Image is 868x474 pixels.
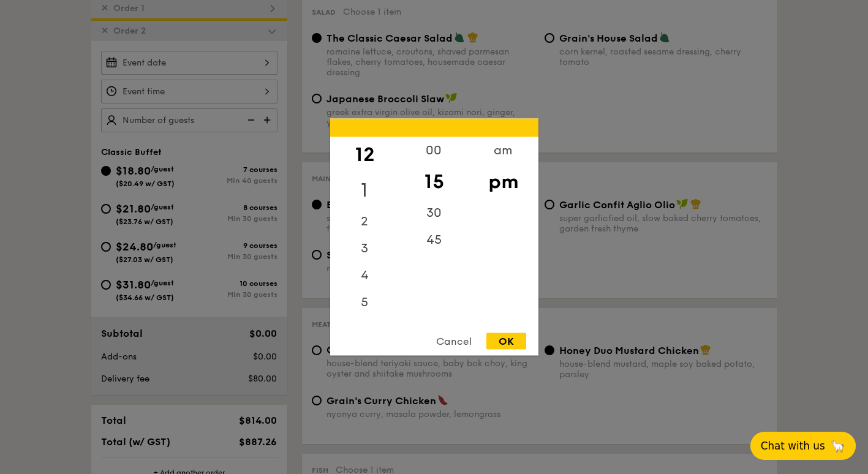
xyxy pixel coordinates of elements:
div: 45 [399,227,469,254]
span: Chat with us [761,440,825,452]
div: 12 [330,137,399,173]
div: 1 [330,173,399,208]
div: Cancel [424,333,484,350]
div: OK [486,333,526,350]
div: 30 [399,200,469,227]
div: 3 [330,235,399,262]
div: 4 [330,262,399,289]
div: 2 [330,208,399,235]
button: Chat with us🦙 [750,432,856,460]
div: 6 [330,316,399,343]
div: am [469,137,538,164]
div: 00 [399,137,469,164]
div: 5 [330,289,399,316]
div: pm [469,164,538,200]
span: 🦙 [830,438,845,453]
div: 15 [399,164,469,200]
